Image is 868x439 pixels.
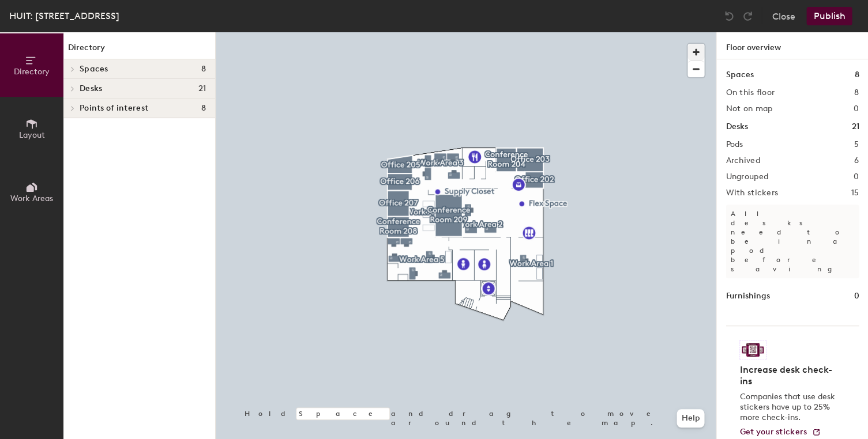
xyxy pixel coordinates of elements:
h1: Floor overview [716,32,868,59]
h2: 15 [851,188,859,198]
button: Help [677,409,704,427]
h2: With stickers [726,188,778,198]
h2: 6 [854,156,859,165]
p: All desks need to be in a pod before saving [726,205,859,278]
a: Get your stickers [739,427,821,437]
span: 21 [198,84,206,93]
span: Get your stickers [739,427,807,437]
span: Points of interest [80,104,148,113]
span: 8 [201,65,206,74]
h1: Desks [726,120,747,133]
h1: Spaces [726,69,753,81]
h1: Furnishings [726,290,769,302]
span: Work Areas [10,194,53,203]
p: Companies that use desk stickers have up to 25% more check-ins. [739,392,838,423]
h2: Archived [726,156,760,165]
img: Undo [723,10,735,22]
button: Close [772,7,795,25]
span: Directory [14,67,50,77]
img: Sticker logo [739,340,766,359]
h2: 8 [854,88,859,97]
h2: Pods [726,140,743,149]
span: Desks [80,84,102,93]
h2: On this floor [726,88,775,97]
h2: 0 [854,172,859,181]
span: Layout [19,130,45,140]
h1: 0 [854,290,859,302]
span: Spaces [80,65,108,74]
button: Publish [806,7,852,25]
img: Redo [742,10,753,22]
h2: Ungrouped [726,172,768,181]
div: HUIT: [STREET_ADDRESS] [9,9,119,23]
h2: 0 [854,104,859,113]
h1: 8 [854,69,859,81]
span: 8 [201,104,206,113]
h4: Increase desk check-ins [739,364,838,387]
h1: Directory [63,41,215,59]
h2: 5 [854,140,859,149]
h2: Not on map [726,104,772,113]
h1: 21 [851,120,859,133]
